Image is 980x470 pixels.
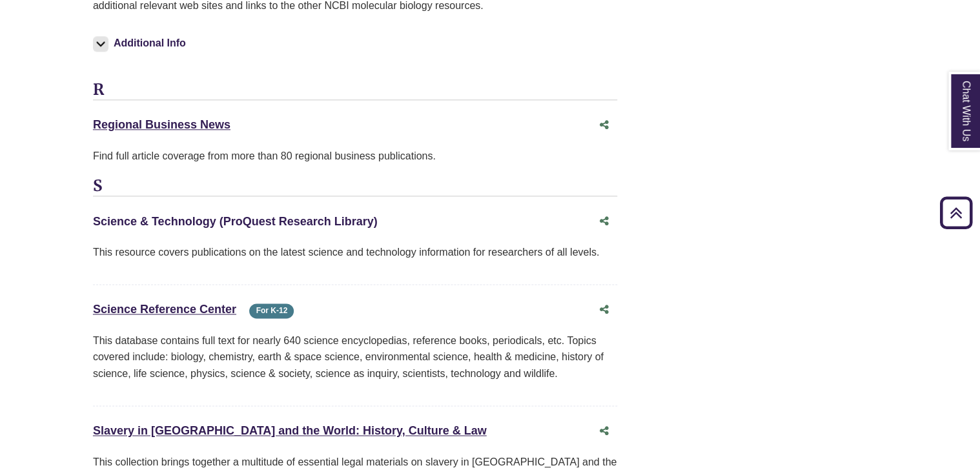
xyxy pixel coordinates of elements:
[591,298,617,322] button: Share this database
[93,215,378,228] a: Science & Technology (ProQuest Research Library)
[93,118,230,131] a: Regional Business News
[93,81,617,100] h3: R
[93,244,617,261] p: This resource covers publications on the latest science and technology information for researcher...
[93,177,617,196] h3: S
[591,209,617,234] button: Share this database
[93,332,617,382] p: This database contains full text for nearly 640 science encyclopedias, reference books, periodica...
[93,303,236,316] a: Science Reference Center
[591,419,617,444] button: Share this database
[591,113,617,138] button: Share this database
[93,34,190,52] button: Additional Info
[935,204,977,221] a: Back to Top
[93,424,487,437] a: Slavery in [GEOGRAPHIC_DATA] and the World: History, Culture & Law
[93,148,617,165] div: Find full article coverage from more than 80 regional business publications.
[249,303,294,318] span: For K-12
